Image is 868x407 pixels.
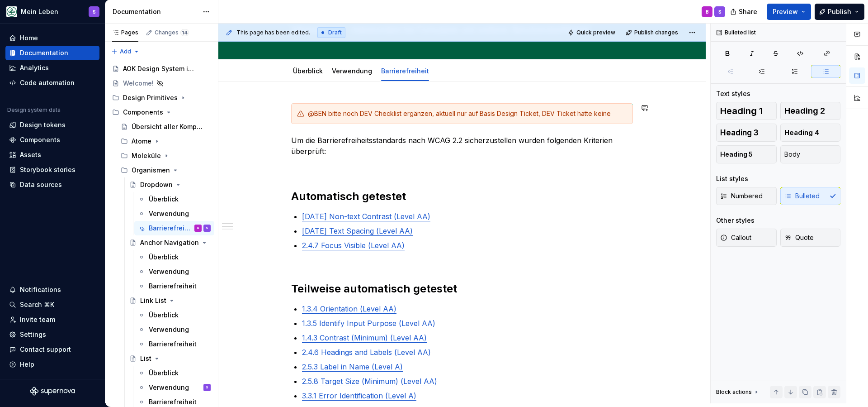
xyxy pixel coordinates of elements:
[149,224,193,233] div: Barrierefreiheit
[716,388,752,396] div: Block actions
[134,279,214,293] a: Barrierefreiheit
[720,233,751,242] span: Callout
[155,29,189,36] div: Changes
[302,212,430,221] a: [DATE] Non-text Contrast (Level AA)
[126,177,214,192] a: Dropdown
[149,253,179,262] div: Überblick
[302,319,435,328] a: 1.3.5 Identify Input Purpose (Level AA)
[20,315,55,324] div: Invite team
[302,304,396,313] a: 1.3.4 Orientation (Level AA)
[5,133,99,147] a: Components
[123,64,198,73] div: AOK Design System in Arbeit
[206,224,208,233] div: S
[20,330,46,339] div: Settings
[5,76,99,90] a: Code automation
[108,91,214,105] div: Design Primitives
[134,264,214,279] a: Verwendung
[5,118,99,132] a: Design tokens
[140,354,151,363] div: List
[5,297,99,312] button: Search ⌘K
[6,6,17,17] img: df5db9ef-aba0-4771-bf51-9763b7497661.png
[149,195,179,204] div: Überblick
[773,7,798,16] span: Preview
[134,206,214,221] a: Verwendung
[197,224,199,233] div: B
[149,209,189,218] div: Verwendung
[2,2,103,21] button: Mein LebenS
[5,148,99,162] a: Assets
[302,377,437,386] a: 2.5.8 Target Size (Minimum) (Level AA)
[140,238,199,247] div: Anchor Navigation
[20,180,62,189] div: Data sources
[302,362,403,371] a: 2.5.3 Label in Name (Level A)
[308,109,627,118] div: @BEN bitte noch DEV Checklist ergänzen, aktuell nur auf Basis Design Ticket, DEV Ticket hatte keine
[132,166,170,175] div: Organismen
[20,120,66,129] div: Design tokens
[716,187,777,205] button: Numbered
[302,333,427,342] a: 1.4.3 Contrast (Minimum) (Level AA)
[716,216,755,225] div: Other styles
[149,397,197,407] div: Barrierefreiheit
[720,192,763,201] span: Numbered
[5,61,99,75] a: Analytics
[302,391,416,400] a: 3.3.1 Error Identification (Level A)
[123,93,178,102] div: Design Primitives
[20,48,68,57] div: Documentation
[180,29,189,36] span: 14
[720,106,763,115] span: Heading 1
[780,102,841,120] button: Heading 2
[108,105,214,120] div: Components
[93,8,96,15] div: S
[20,165,75,174] div: Storybook stories
[5,46,99,60] a: Documentation
[716,174,748,183] div: List styles
[20,345,71,354] div: Contact support
[5,177,99,192] a: Data sources
[718,8,722,15] div: S
[815,4,864,20] button: Publish
[716,145,777,163] button: Heading 5
[716,89,750,98] div: Text styles
[140,180,173,189] div: Dropdown
[716,229,777,247] button: Callout
[784,106,825,115] span: Heading 2
[132,137,151,146] div: Atome
[20,150,41,159] div: Assets
[780,124,841,142] button: Heading 4
[5,283,99,297] button: Notifications
[120,48,131,55] span: Add
[108,45,142,58] button: Add
[302,348,431,357] a: 2.4.6 Headings and Labels (Level AA)
[784,128,819,137] span: Heading 4
[576,29,615,36] span: Quick preview
[5,357,99,372] button: Help
[328,61,376,80] div: Verwendung
[291,190,406,203] strong: Automatisch getestet
[113,7,198,16] div: Documentation
[149,340,197,349] div: Barrierefreiheit
[289,61,326,80] div: Überblick
[30,387,75,396] svg: Supernova Logo
[149,369,179,378] div: Überblick
[784,150,800,159] span: Body
[828,7,851,16] span: Publish
[134,337,214,351] a: Barrierefreiheit
[140,296,166,305] div: Link List
[716,102,777,120] button: Heading 1
[20,360,34,369] div: Help
[149,383,189,392] div: Verwendung
[108,62,214,76] a: AOK Design System in Arbeit
[117,134,214,148] div: Atome
[149,267,189,276] div: Verwendung
[623,26,682,39] button: Publish changes
[149,282,197,291] div: Barrierefreiheit
[236,29,310,36] span: This page has been edited.
[784,233,814,242] span: Quote
[132,151,161,160] div: Moleküle
[5,342,99,357] button: Contact support
[20,135,60,144] div: Components
[206,383,208,392] div: S
[720,128,759,137] span: Heading 3
[20,78,75,87] div: Code automation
